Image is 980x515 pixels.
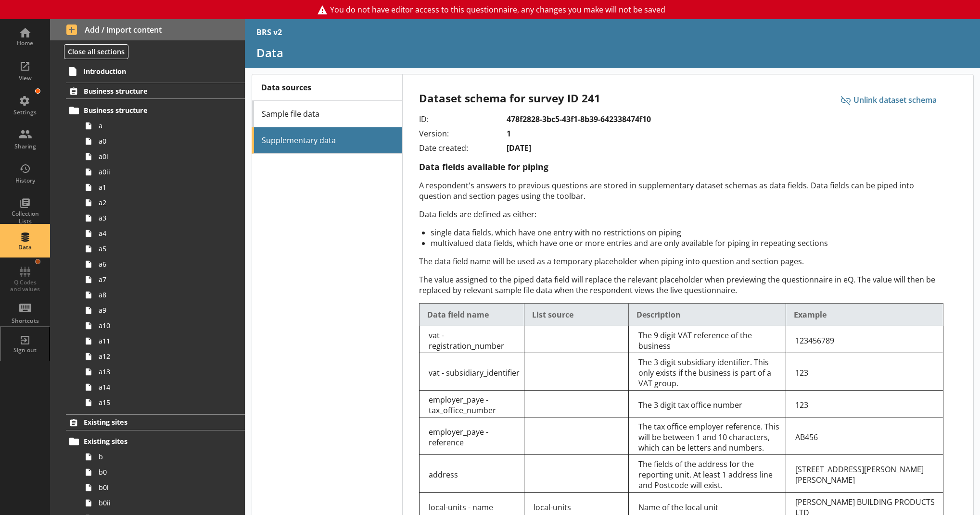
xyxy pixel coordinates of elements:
button: Add / import content [50,19,245,40]
td: The 3 digit subsidiary identifier. This only exists if the business is part of a VAT group. [629,353,786,390]
span: a5 [99,244,216,253]
li: Business structureBusiness structureaa0a0ia0iia1a2a3a4a5a6a7a8a9a10a11a12a13a14a15 [50,83,245,410]
p: The value assigned to the piped data field will replace the relevant placeholder when previewing ... [419,274,943,295]
div: BRS v2 [256,27,282,37]
a: Business structure [66,83,245,99]
td: AB456 [786,417,943,455]
div: Date created: [419,143,507,153]
div: Shortcuts [8,317,42,325]
a: b0ii [81,495,245,511]
td: 123 [786,390,943,417]
div: Sign out [8,346,42,354]
td: The 3 digit tax office number [629,390,786,417]
span: a0ii [99,167,216,176]
a: a0ii [81,164,245,180]
a: b0i [81,480,245,495]
span: b [99,452,216,461]
span: a13 [99,367,216,376]
a: Business structure [66,103,245,118]
div: Data [8,244,42,251]
td: vat - registration_number [419,326,524,353]
p: Data fields are defined as either: [419,209,943,220]
p: The data field name will be used as a temporary placeholder when piping into question and section... [419,256,943,267]
a: b0 [81,465,245,480]
span: a6 [99,259,216,269]
span: b0i [99,483,216,492]
td: The 9 digit VAT reference of the business [629,326,786,353]
div: Sharing [8,143,42,150]
span: b0ii [99,498,216,507]
li: single data fields, which have one entry with no restrictions on piping [431,227,943,238]
a: b [81,449,245,465]
span: Business structure [84,86,213,96]
p: A respondent's answers to previous questions are stored in supplementary dataset schemas as data ... [419,180,943,201]
a: a13 [81,364,245,380]
span: Introduction [83,67,213,76]
span: a1 [99,183,216,192]
td: address [419,455,524,492]
td: vat - subsidiary_identifier [419,353,524,390]
span: Existing sites [84,417,213,427]
a: a0i [81,149,245,164]
td: 123456789 [786,326,943,353]
h1: Data [256,45,968,60]
div: [DATE] [507,143,594,153]
span: a12 [99,352,216,361]
button: Close all sections [64,44,128,59]
a: a1 [81,180,245,195]
div: 1 [507,128,594,139]
span: a [99,121,216,130]
span: Unlink dataset schema [836,95,943,106]
a: a4 [81,226,245,241]
a: a12 [81,349,245,364]
th: List source [524,303,629,326]
span: a15 [99,398,216,407]
span: Business structure [84,106,213,115]
th: Description [629,303,786,326]
span: Existing sites [84,437,213,446]
span: a9 [99,306,216,315]
li: Business structureaa0a0ia0iia1a2a3a4a5a6a7a8a9a10a11a12a13a14a15 [70,103,245,410]
span: a0 [99,136,216,146]
div: Collection Lists [8,210,42,225]
div: View [8,74,42,82]
span: a0i [99,152,216,161]
span: b0 [99,467,216,477]
a: Existing sites [66,434,245,449]
a: a10 [81,318,245,333]
th: Data field name [419,303,524,326]
a: a0 [81,134,245,149]
td: employer_paye - reference [419,417,524,455]
button: Unlink dataset schema [836,91,943,110]
h2: Dataset schema for survey ID 241 [419,91,768,106]
a: a [81,118,245,134]
span: a4 [99,229,216,238]
span: a10 [99,321,216,330]
div: Settings [8,109,42,116]
a: a9 [81,303,245,318]
li: multivalued data fields, which have one or more entries and are only available for piping in repe... [431,238,943,248]
a: a15 [81,395,245,410]
a: Introduction [65,63,245,79]
a: a11 [81,333,245,349]
a: a3 [81,210,245,226]
div: ID: [419,114,507,124]
div: 478f2828-3bc5-43f1-8b39-642338474f10 [507,114,725,124]
div: Home [8,39,42,47]
a: Existing sites [66,414,245,430]
td: The fields of the address for the reporting unit. At least 1 address line and Postcode will exist. [629,455,786,492]
td: employer_paye - tax_office_number [419,390,524,417]
a: a5 [81,241,245,257]
a: a6 [81,257,245,272]
a: a7 [81,272,245,287]
span: a3 [99,213,216,222]
h2: Data fields available for piping [419,161,943,172]
a: a8 [81,287,245,303]
td: [STREET_ADDRESS][PERSON_NAME][PERSON_NAME] [786,455,943,492]
h2: Data sources [252,74,402,101]
div: Version: [419,128,507,139]
span: a2 [99,198,216,207]
span: a11 [99,336,216,345]
span: a14 [99,382,216,392]
a: Sample file data [252,101,402,127]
